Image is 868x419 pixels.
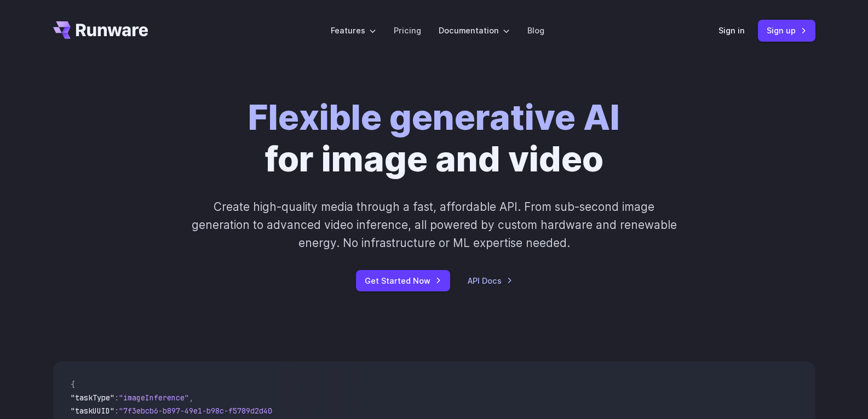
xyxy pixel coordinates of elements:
label: Documentation [439,24,510,37]
a: Sign in [718,24,745,37]
a: Go to / [53,21,148,39]
span: "taskUUID" [71,406,114,416]
a: API Docs [468,274,513,287]
a: Blog [527,24,544,37]
h1: for image and video [248,96,620,180]
span: "taskType" [71,393,114,403]
p: Create high-quality media through a fast, affordable API. From sub-second image generation to adv... [190,198,678,252]
label: Features [331,24,376,37]
strong: Flexible generative AI [248,96,620,138]
span: { [71,380,75,389]
a: Sign up [758,20,815,41]
span: , [189,393,193,403]
span: : [114,406,119,416]
span: "7f3ebcb6-b897-49e1-b98c-f5789d2d40d7" [119,406,285,416]
span: "imageInference" [119,393,189,403]
a: Pricing [394,24,421,37]
a: Get Started Now [356,270,450,291]
span: : [114,393,119,403]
